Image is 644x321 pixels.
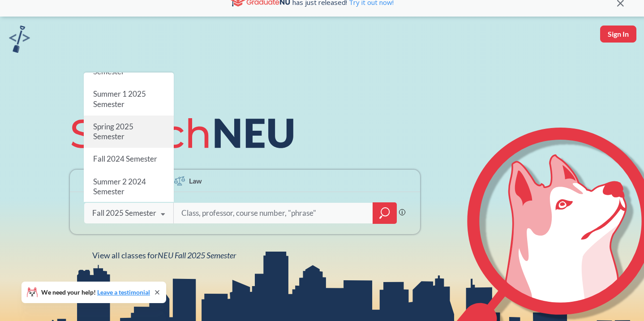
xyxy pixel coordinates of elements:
[93,154,157,164] span: Fall 2024 Semester
[93,90,146,109] span: Summer 1 2025 Semester
[158,250,236,260] span: NEU Fall 2025 Semester
[379,207,390,219] svg: magnifying glass
[92,250,236,260] span: View all classes for
[92,208,156,218] div: Fall 2025 Semester
[180,204,367,223] input: Class, professor, course number, "phrase"
[9,26,30,53] img: sandbox logo
[9,26,30,56] a: sandbox logo
[93,122,133,141] span: Spring 2025 Semester
[373,202,397,224] div: magnifying glass
[93,177,146,196] span: Summer 2 2024 Semester
[189,175,202,186] span: Law
[97,288,150,296] a: Leave a testimonial
[600,26,636,43] button: Sign In
[41,289,150,295] span: We need your help!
